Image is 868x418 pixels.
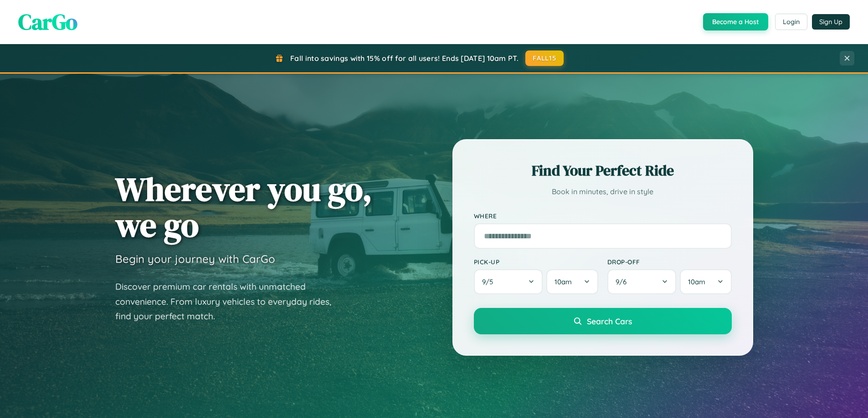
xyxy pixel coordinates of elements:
[607,258,732,266] label: Drop-off
[616,277,631,286] span: 9 / 6
[587,316,632,326] span: Search Cars
[482,277,498,286] span: 9 / 5
[474,161,732,181] h2: Find Your Perfect Ride
[607,269,677,294] button: 9/6
[775,14,807,30] button: Login
[546,269,598,294] button: 10am
[555,277,572,286] span: 10am
[812,14,850,30] button: Sign Up
[115,279,343,324] p: Discover premium car rentals with unmatched convenience. From luxury vehicles to everyday rides, ...
[474,308,732,334] button: Search Cars
[474,258,598,266] label: Pick-up
[525,50,564,66] button: FALL15
[688,277,705,286] span: 10am
[474,212,732,220] label: Where
[703,13,768,30] button: Become a Host
[115,171,372,243] h1: Wherever you go, we go
[474,269,543,294] button: 9/5
[474,185,732,198] p: Book in minutes, drive in style
[680,269,731,294] button: 10am
[115,252,275,266] h3: Begin your journey with CarGo
[18,7,77,37] span: CarGo
[290,54,519,63] span: Fall into savings with 15% off for all users! Ends [DATE] 10am PT.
